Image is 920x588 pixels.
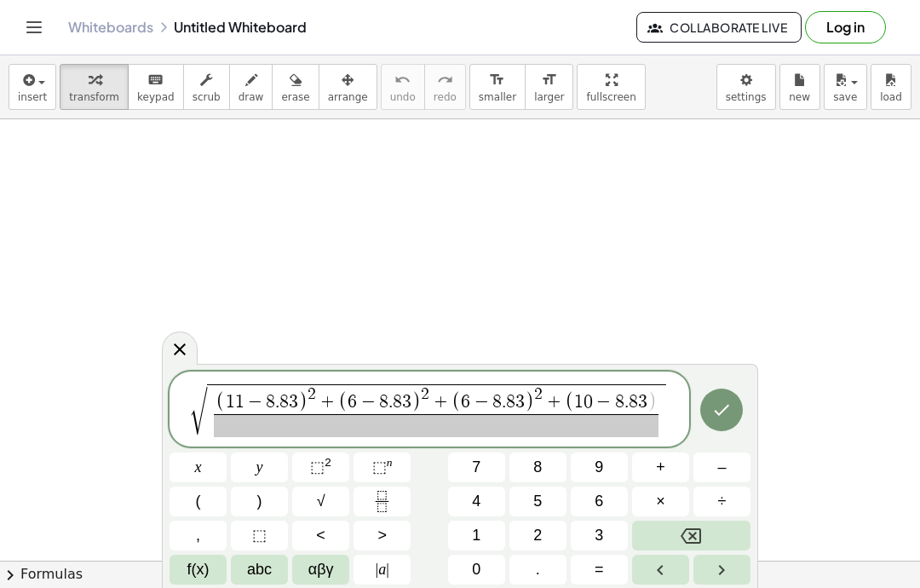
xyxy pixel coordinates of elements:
[506,393,515,412] span: 8
[60,64,129,110] button: transform
[402,393,411,412] span: 3
[338,392,348,413] span: (
[509,487,566,516] button: 5
[595,524,603,547] span: 3
[448,521,505,551] button: 1
[429,394,451,412] span: +
[354,487,411,516] button: Fraction
[289,393,298,412] span: 3
[231,521,288,551] button: Placeholder
[571,555,628,585] button: Equals
[448,453,505,482] button: 7
[571,521,628,551] button: 3
[472,490,480,513] span: 4
[624,393,629,412] span: .
[479,91,516,103] span: smaller
[325,456,331,469] sup: 2
[574,393,584,412] span: 1
[716,64,776,110] button: settings
[354,521,411,551] button: Greater than
[317,490,325,513] span: √
[379,393,388,412] span: 8
[377,524,387,547] span: >
[571,487,628,516] button: 6
[275,393,279,412] span: .
[726,91,767,103] span: settings
[279,393,289,412] span: 8
[509,555,566,585] button: .
[636,12,802,43] button: Collaborate Live
[534,386,543,402] span: 2
[308,558,334,581] span: αβγ
[316,394,338,412] span: +
[272,64,319,110] button: erase
[421,386,429,402] span: 2
[252,524,267,547] span: ⬚
[239,91,264,103] span: draw
[170,453,227,482] button: x
[656,456,665,479] span: +
[18,91,47,103] span: insert
[632,521,750,551] button: Backspace
[229,64,273,110] button: draw
[316,524,325,547] span: <
[190,386,207,435] span: √
[393,393,402,412] span: 8
[376,558,389,581] span: a
[565,392,574,413] span: (
[534,91,564,103] span: larger
[348,393,357,412] span: 6
[472,558,480,581] span: 0
[69,91,119,103] span: transform
[281,91,309,103] span: erase
[292,453,349,482] button: Squared
[718,490,727,513] span: ÷
[9,64,56,110] button: insert
[472,456,480,479] span: 7
[577,64,645,110] button: fullscreen
[231,555,288,585] button: Alphabet
[319,64,377,110] button: arrange
[183,64,230,110] button: scrub
[632,555,689,585] button: Left arrow
[779,64,820,110] button: new
[376,561,379,578] span: |
[187,558,210,581] span: f(x)
[170,521,227,551] button: ,
[789,91,810,103] span: new
[693,453,750,482] button: Minus
[647,392,657,413] span: )
[543,394,565,412] span: +
[509,521,566,551] button: 2
[411,392,421,413] span: )
[469,64,526,110] button: format_sizesmaller
[247,558,272,581] span: abc
[357,394,379,412] span: −
[448,487,505,516] button: 4
[196,490,201,513] span: (
[372,458,387,476] span: ⬚
[525,64,573,110] button: format_sizelarger
[536,558,540,581] span: .
[292,555,349,585] button: Greek alphabet
[216,392,225,413] span: (
[656,490,665,513] span: ×
[533,490,542,513] span: 5
[833,91,857,103] span: save
[434,91,457,103] span: redo
[328,91,368,103] span: arrange
[595,490,603,513] span: 6
[298,392,308,413] span: )
[231,453,288,482] button: y
[147,70,164,90] i: keyboard
[292,521,349,551] button: Less than
[308,386,316,402] span: 2
[437,70,453,90] i: redo
[461,393,470,412] span: 6
[68,19,153,36] a: Whiteboards
[257,490,262,513] span: )
[470,394,492,412] span: −
[170,555,227,585] button: Functions
[137,91,175,103] span: keypad
[700,389,743,431] button: Done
